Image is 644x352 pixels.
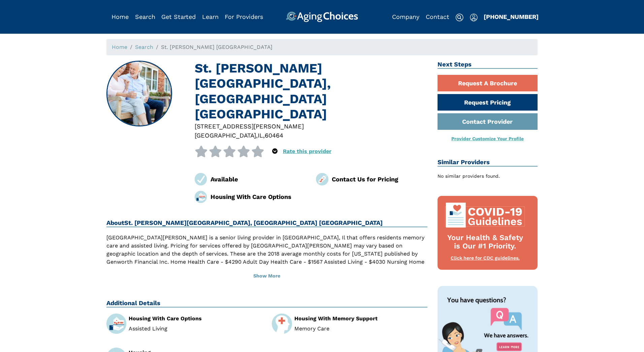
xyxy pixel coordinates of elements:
[106,269,427,284] button: Show More
[256,132,258,139] span: ,
[438,173,538,180] div: No similar providers found.
[106,234,427,274] p: [GEOGRAPHIC_DATA][PERSON_NAME] is a senior living provider in [GEOGRAPHIC_DATA], Il that offers r...
[161,13,196,20] a: Get Started
[438,94,538,111] a: Request Pricing
[211,192,306,201] div: Housing With Care Options
[263,132,265,139] span: ,
[161,44,272,50] span: St. [PERSON_NAME] [GEOGRAPHIC_DATA]
[392,13,419,20] a: Company
[106,299,427,307] h2: Additional Details
[211,175,306,184] div: Available
[470,13,478,22] img: user-icon.svg
[111,13,129,20] a: Home
[455,13,463,22] img: search-icon.svg
[294,326,427,331] li: Memory Care
[135,44,153,50] a: Search
[202,13,219,20] a: Learn
[438,158,538,167] h2: Similar Providers
[195,122,427,131] div: [STREET_ADDRESS][PERSON_NAME]
[107,61,172,126] img: St. Francis of Assisi Palos Park, Palos Park IL
[106,219,427,227] h2: About St. [PERSON_NAME][GEOGRAPHIC_DATA], [GEOGRAPHIC_DATA] [GEOGRAPHIC_DATA]
[283,148,331,154] a: Rate this provider
[135,13,155,20] a: Search
[438,75,538,91] a: Request A Brochure
[135,11,155,22] div: Popover trigger
[438,113,538,130] a: Contact Provider
[195,61,427,122] h1: St. [PERSON_NAME][GEOGRAPHIC_DATA], [GEOGRAPHIC_DATA] [GEOGRAPHIC_DATA]
[444,234,526,251] div: Your Health & Safety is Our #1 Priority.
[294,316,427,321] div: Housing With Memory Support
[112,44,127,50] a: Home
[272,146,278,157] div: Popover trigger
[484,13,539,20] a: [PHONE_NUMBER]
[451,136,524,141] a: Provider Customize Your Profile
[444,255,526,262] div: Click here for CDC guidelines.
[225,13,263,20] a: For Providers
[106,39,538,55] nav: breadcrumb
[438,61,538,69] h2: Next Steps
[286,11,358,22] img: AgingChoices
[129,316,262,321] div: Housing With Care Options
[426,13,449,20] a: Contact
[129,326,262,331] li: Assisted Living
[470,11,478,22] div: Popover trigger
[265,131,283,140] div: 60464
[332,175,427,184] div: Contact Us for Pricing
[444,203,526,228] img: covid-top-default.svg
[195,132,256,139] span: [GEOGRAPHIC_DATA]
[258,132,263,139] span: IL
